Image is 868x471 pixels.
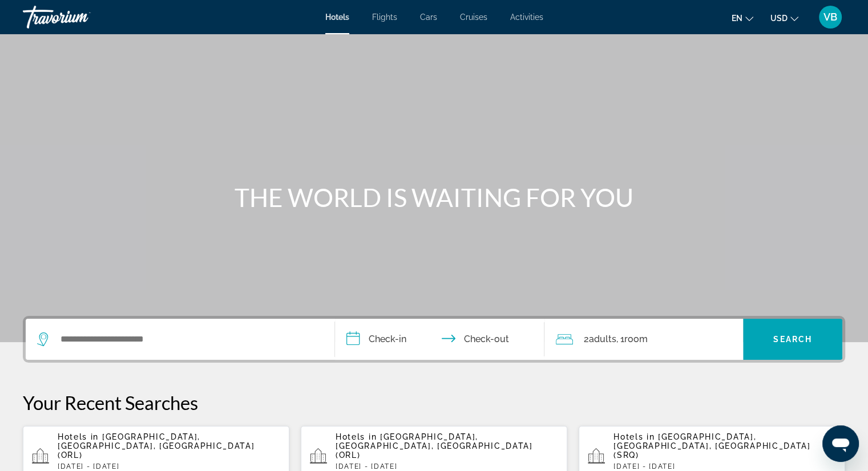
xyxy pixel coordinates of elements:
span: Hotels in [336,432,377,441]
a: Hotels [325,13,349,22]
button: Change language [732,10,753,26]
a: Cars [420,13,437,22]
button: Change currency [770,10,798,26]
button: Check in and out dates [335,319,545,360]
a: Cruises [460,13,487,22]
span: Search [773,335,812,344]
span: en [732,14,742,23]
a: Travorium [23,2,137,32]
p: Your Recent Searches [23,391,845,414]
a: Activities [510,13,543,22]
button: Search [743,319,842,360]
span: VB [823,11,837,23]
span: Adults [588,334,616,344]
p: [DATE] - [DATE] [613,462,836,470]
span: [GEOGRAPHIC_DATA], [GEOGRAPHIC_DATA], [GEOGRAPHIC_DATA] (SRQ) [613,432,810,460]
span: [GEOGRAPHIC_DATA], [GEOGRAPHIC_DATA], [GEOGRAPHIC_DATA] (ORL) [336,432,532,460]
span: USD [770,14,788,23]
p: [DATE] - [DATE] [58,462,280,470]
span: Hotels in [58,432,99,441]
button: Travelers: 2 adults, 0 children [544,319,743,360]
span: , 1 [616,331,647,347]
div: Search widget [26,319,842,360]
a: Flights [372,13,397,22]
span: Room [624,334,647,344]
span: 2 [583,331,616,347]
iframe: Button to launch messaging window [822,425,859,462]
span: [GEOGRAPHIC_DATA], [GEOGRAPHIC_DATA], [GEOGRAPHIC_DATA] (ORL) [58,432,255,460]
button: User Menu [815,5,845,29]
p: [DATE] - [DATE] [336,462,558,470]
span: Hotels in [613,432,655,441]
h1: THE WORLD IS WAITING FOR YOU [220,182,648,212]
